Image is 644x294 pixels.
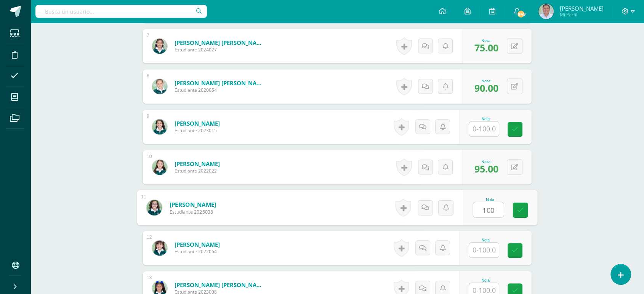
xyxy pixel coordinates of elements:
a: [PERSON_NAME] [175,241,220,248]
input: 0-100.0 [469,121,499,136]
div: Nota: [474,78,498,83]
span: 75.00 [474,41,498,54]
span: 95.00 [474,162,498,175]
img: 0ec4594817354f83f73d690ad5c57f15.png [152,38,167,54]
div: Nota [469,117,502,121]
span: Estudiante 2022064 [175,248,220,255]
a: [PERSON_NAME] [PERSON_NAME] [175,39,266,46]
span: 90.00 [474,81,498,94]
span: Mi Perfil [559,11,603,18]
input: 0-100.0 [473,202,504,217]
img: e4e626a911c4dd399b2114fcc6d6903a.png [152,79,167,94]
span: [PERSON_NAME] [559,5,603,12]
span: Estudiante 2024027 [175,46,266,53]
span: Estudiante 2020054 [175,87,266,93]
a: [PERSON_NAME] [PERSON_NAME] [175,79,266,87]
span: Estudiante 2025038 [170,208,216,215]
span: Estudiante 2022022 [175,168,220,174]
input: Busca un usuario... [35,5,207,18]
img: 125f88d77b394dcbb7e79e7098199eb7.png [146,200,162,215]
a: [PERSON_NAME] [175,120,220,127]
img: 69f5466f6cf72b0e84d374b7f2dfd842.png [152,119,167,134]
img: f07b18bbae65de2ed1862caf28287e30.png [152,240,167,256]
div: Nota [473,197,508,201]
span: Estudiante 2023015 [175,127,220,134]
div: Nota: [474,159,498,164]
a: [PERSON_NAME] [PERSON_NAME] [175,281,266,289]
div: Nota: [474,38,498,43]
input: 0-100.0 [469,243,499,257]
img: a55aaddd4e78ef7f86d72680f89c176b.png [152,160,167,175]
img: e0a79cb39523d0d5c7600c44975e145b.png [538,4,554,19]
a: [PERSON_NAME] [175,160,220,168]
div: Nota [469,278,502,283]
a: [PERSON_NAME] [170,200,216,208]
span: 849 [517,10,525,18]
div: Nota [469,238,502,242]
